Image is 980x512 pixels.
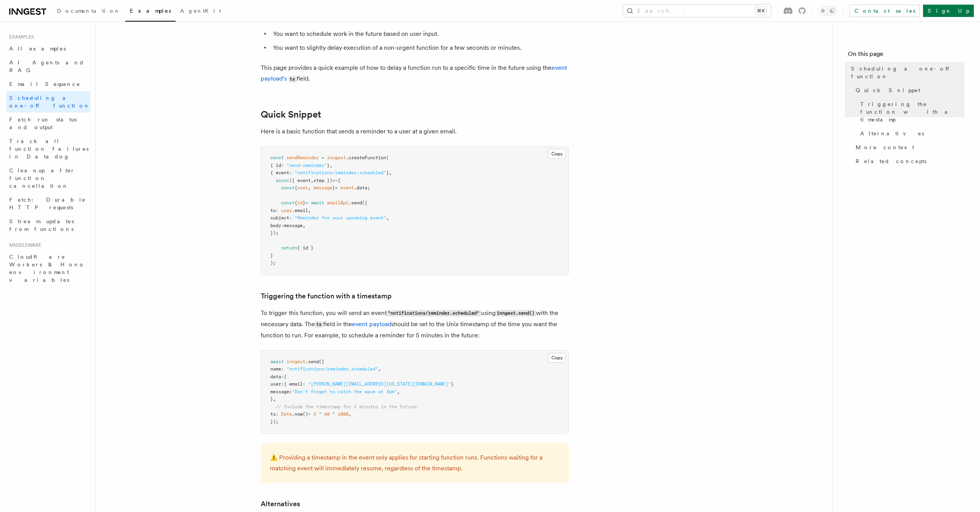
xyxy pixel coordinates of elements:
span: const [281,200,295,205]
span: Related concepts [856,157,926,165]
span: .createFunction [346,155,386,160]
button: Copy [548,149,566,159]
p: ⚠️ Providing a timestamp in the event only applies for starting function runs. Functions waiting ... [270,452,560,474]
a: Examples [125,2,176,22]
a: Alternatives [857,126,965,140]
span: = [322,155,324,160]
a: Fetch: Durable HTTP requests [6,193,90,214]
a: Alternatives [261,499,300,509]
li: You want to schedule work in the future based on user input. [271,29,569,39]
span: // Include the timestamp for 5 minutes in the future: [276,404,419,409]
span: , [273,396,276,402]
span: , [389,170,392,175]
a: Related concepts [853,154,965,168]
a: Cloudflare Workers & Hono environment variables [6,250,90,287]
h4: On this page [848,49,965,62]
a: Scheduling a one-off function [848,62,965,83]
span: Middleware [6,242,41,248]
a: Stream updates from functions [6,214,90,236]
span: "notifications/reminder.scheduled" [286,366,378,372]
span: { id [270,163,281,168]
span: , [308,185,311,190]
span: const [281,185,295,190]
span: Track all function failures in Datadog [9,138,89,160]
span: }); [270,230,278,236]
span: async [276,178,289,183]
p: To trigger this function, you will send an event using with the necessary data. The field in the ... [261,308,569,341]
code: "notifications/reminder.scheduled" [387,310,481,317]
span: const [270,155,284,160]
li: You want to slightly delay execution of a non-urgent function for a few seconds or minutes. [271,42,569,53]
span: Fetch: Durable HTTP requests [9,197,86,211]
span: sendReminder [286,155,319,160]
span: user [281,208,292,213]
span: "[PERSON_NAME][EMAIL_ADDRESS][US_STATE][DOMAIN_NAME]" [308,381,451,387]
span: : [276,411,278,417]
a: Quick Snippet [853,83,965,97]
span: "Reminder for your upcoming event" [295,215,386,221]
span: { id } [297,245,313,251]
span: 1000 [338,411,348,417]
span: : [289,215,292,221]
span: .email [292,208,308,213]
span: await [311,200,324,205]
kbd: ⌘K [756,7,766,15]
span: { [338,178,340,183]
span: , [308,208,311,213]
span: }); [270,419,278,424]
span: "notifications/reminder.scheduled" [295,170,386,175]
a: Triggering the function with a timestamp [261,291,392,301]
span: : [289,170,292,175]
p: This page provides a quick example of how to delay a function run to a specific time in the futur... [261,62,569,84]
span: + [308,411,311,417]
span: data [270,374,281,379]
span: Date [281,411,292,417]
span: ); [270,260,276,266]
span: user [270,381,281,387]
span: Alternatives [860,130,924,137]
a: All examples [6,42,90,56]
code: inngest.send() [496,310,536,317]
span: , [330,163,332,168]
button: Copy [548,353,566,363]
button: Toggle dark mode [818,6,837,15]
span: ts [270,411,276,417]
span: Documentation [57,8,121,14]
button: Search...⌘K [623,5,771,17]
span: } [386,170,389,175]
span: name [270,366,281,372]
span: { [295,185,297,190]
span: .now [292,411,303,417]
span: , [348,411,351,417]
span: subject [270,215,289,221]
span: : [281,366,284,372]
span: user [297,185,308,190]
span: Cleanup after function cancellation [9,167,75,189]
span: : [281,223,284,228]
span: "send-reminder" [286,163,327,168]
a: Documentation [52,2,125,21]
a: Cleanup after function cancellation [6,163,90,193]
span: { email [284,381,303,387]
span: : [281,374,284,379]
a: AI Agents and RAG [6,56,90,77]
span: ({ [362,200,367,205]
p: Here is a basic function that sends a reminder to a user at a given email. [261,126,569,137]
a: Quick Snippet [261,109,321,120]
span: step }) [313,178,332,183]
span: = [305,200,308,205]
span: .send [348,200,362,205]
a: event payload [352,320,391,328]
span: AI Agents and RAG [9,59,84,73]
a: Contact sales [849,5,920,17]
a: AgentKit [176,2,226,21]
span: 60 [324,411,330,417]
span: inngest [286,359,305,364]
span: message [284,223,303,228]
span: Fetch run status and output [9,116,77,130]
span: message [313,185,332,190]
span: "Don't forget to catch the wave at 3pm" [292,389,397,394]
span: , [378,366,381,372]
span: } [327,163,330,168]
a: More context [853,140,965,154]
